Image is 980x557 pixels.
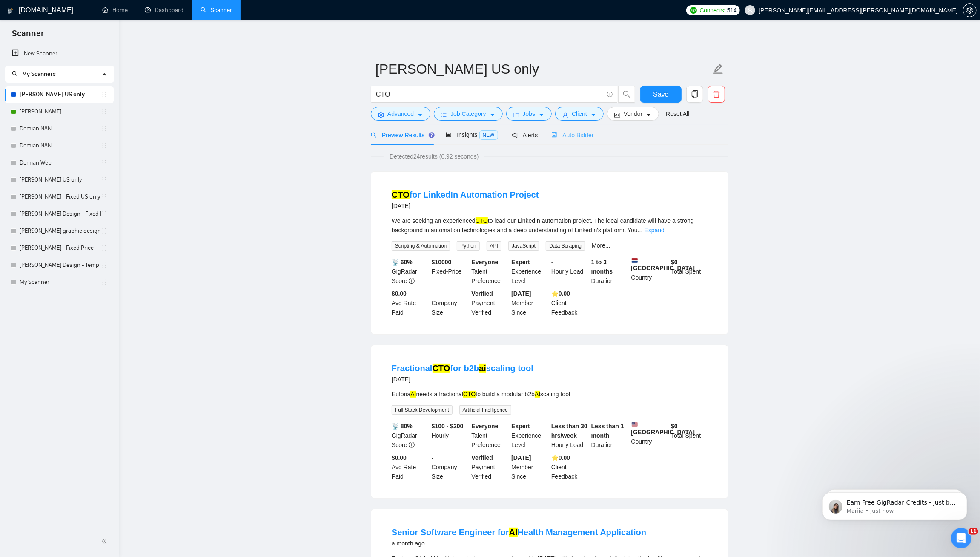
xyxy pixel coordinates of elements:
[101,228,108,234] span: holder
[551,259,553,266] b: -
[614,112,620,118] span: idcard
[22,70,56,78] span: My Scanners
[727,6,736,15] span: 514
[20,257,101,274] a: [PERSON_NAME] Design - Template
[508,241,539,251] span: JavaScript
[686,86,703,103] button: copy
[376,89,603,100] input: Search Freelance Jobs...
[470,453,510,481] div: Payment Verified
[5,188,114,205] li: Herman Dev - Fixed US only
[591,259,613,275] b: 1 to 3 months
[392,528,646,537] a: Senior Software Engineer forAIHealth Management Application
[590,421,630,450] div: Duration
[5,103,114,120] li: Demian Dev
[12,45,107,62] a: New Scanner
[607,92,613,97] span: info-circle
[387,109,414,118] span: Advanced
[384,152,484,161] span: Detected 24 results (0.92 seconds)
[371,132,377,138] span: search
[20,86,101,103] a: [PERSON_NAME] US only
[551,290,570,297] b: ⭐️ 0.00
[433,364,450,373] mark: CTO
[510,289,550,317] div: Member Since
[430,453,470,481] div: Company Size
[5,257,114,274] li: Iryna Design - Template
[963,7,977,14] a: setting
[671,423,678,430] b: $ 0
[555,107,604,121] button: userClientcaret-down
[430,421,470,450] div: Hourly
[20,103,101,120] a: [PERSON_NAME]
[590,257,630,286] div: Duration
[550,453,590,481] div: Client Feedback
[551,132,557,138] span: robot
[371,132,432,139] span: Preview Results
[101,211,108,217] span: holder
[434,107,502,121] button: barsJob Categorycaret-down
[101,91,108,98] span: holder
[20,120,101,137] a: Demian N8N
[535,391,540,398] mark: AI
[5,86,114,103] li: Herman Dev US only
[539,112,544,118] span: caret-down
[375,58,711,80] input: Scanner name...
[145,6,183,14] a: dashboardDashboard
[392,241,450,251] span: Scripting & Automation
[479,364,486,373] mark: ai
[510,421,550,450] div: Experience Level
[392,454,407,461] b: $0.00
[101,279,108,286] span: holder
[20,240,101,257] a: [PERSON_NAME] - Fixed Price
[12,70,56,78] span: My Scanners
[646,112,652,118] span: caret-down
[392,405,453,415] span: Full Stack Development
[12,71,18,77] span: search
[392,190,410,199] mark: CTO
[487,241,501,251] span: API
[666,109,689,118] a: Reset All
[5,154,114,171] li: Demian Web
[747,7,753,13] span: user
[969,528,978,535] span: 11
[708,90,725,98] span: delete
[630,421,670,450] div: Country
[20,188,101,205] a: [PERSON_NAME] - Fixed US only
[5,45,114,62] li: New Scanner
[392,374,533,384] div: [DATE]
[101,537,110,545] span: double-left
[20,274,101,291] a: My Scanner
[551,132,593,139] span: Auto Bidder
[102,6,128,14] a: homeHome
[459,405,511,415] span: Artificial Intelligence
[512,132,518,138] span: notification
[432,423,464,430] b: $100 - $200
[708,86,725,103] button: delete
[5,274,114,291] li: My Scanner
[951,528,971,548] iframe: Intercom live chat
[690,7,697,14] img: upwork-logo.png
[432,290,434,297] b: -
[5,120,114,137] li: Demian N8N
[591,423,624,439] b: Less than 1 month
[432,259,452,266] b: $ 10000
[630,257,670,286] div: Country
[476,217,488,224] mark: CTO
[101,142,108,149] span: holder
[101,108,108,115] span: holder
[546,241,585,251] span: Data Scraping
[201,6,232,14] a: searchScanner
[101,176,108,183] span: holder
[5,27,51,45] span: Scanner
[5,137,114,154] li: Demian N8N
[371,107,430,121] button: settingAdvancedcaret-down
[479,130,498,140] span: NEW
[392,364,533,373] a: FractionalCTOfor b2baiscaling tool
[510,257,550,286] div: Experience Level
[687,90,703,98] span: copy
[5,222,114,240] li: Iryna graphic design
[20,222,101,240] a: [PERSON_NAME] graphic design
[392,259,413,266] b: 📡 60%
[5,240,114,257] li: Mariia Dev - Fixed Price
[550,289,590,317] div: Client Feedback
